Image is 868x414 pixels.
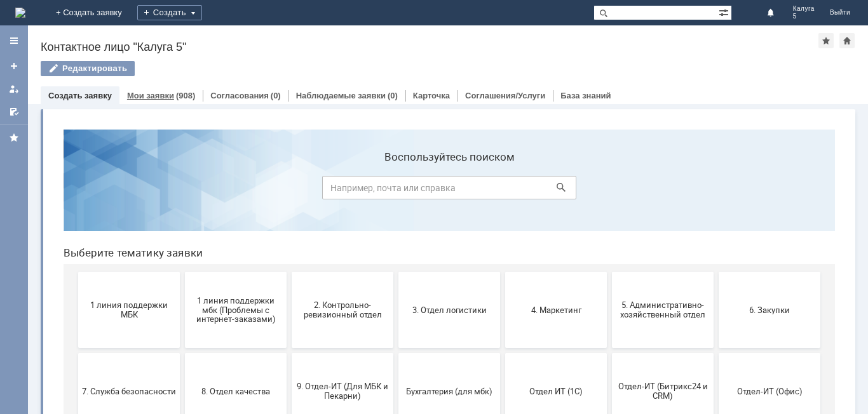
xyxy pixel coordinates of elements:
[345,315,447,391] button: [PERSON_NAME]. Услуги ИТ для МБК (оформляет L1)
[669,185,763,195] span: 6. Закупки
[48,91,112,100] a: Создать заявку
[559,152,660,229] button: 5. Административно-хозяйственный отдел
[388,91,398,100] div: (0)
[456,348,550,357] span: не актуален
[242,262,336,281] span: 9. Отдел-ИТ (Для МБК и Пекарни)
[839,33,855,48] div: Сделать домашней страницей
[41,41,818,53] div: Контактное лицо "Калуга 5"
[132,315,233,391] button: Франчайзинг
[238,234,340,310] button: 9. Отдел-ИТ (Для МБК и Пекарни)
[29,267,123,276] span: 7. Служба безопасности
[465,91,545,100] a: Соглашения/Услуги
[665,234,767,310] button: Отдел-ИТ (Офис)
[456,185,550,195] span: 4. Маркетинг
[560,91,611,100] a: База знаний
[176,91,195,100] div: (908)
[238,315,340,391] button: Это соглашение не активно!
[269,57,523,80] input: Например, почта или справка
[345,152,447,229] button: 3. Отдел логистики
[15,8,25,18] a: Перейти на домашнюю страницу
[132,152,233,229] button: 1 линия поддержки мбк (Проблемы с интернет-заказами)
[15,8,25,18] img: logo
[793,13,815,20] span: 5
[4,102,24,122] a: Мои согласования
[135,176,229,204] span: 1 линия поддержки мбк (Проблемы с интернет-заказами)
[10,127,782,140] header: Выберите тематику заявки
[25,315,126,391] button: Финансовый отдел
[345,234,447,310] button: Бухгалтерия (для мбк)
[269,31,523,44] label: Воспользуйтесь поиском
[719,6,731,18] span: Расширенный поиск
[793,5,815,13] span: Калуга
[132,234,233,310] button: 8. Отдел качества
[238,152,340,229] button: 2. Контрольно-ревизионный отдел
[29,348,123,357] span: Финансовый отдел
[452,152,553,229] button: 4. Маркетинг
[818,33,834,48] div: Добавить в избранное
[4,79,24,99] a: Мои заявки
[210,91,269,100] a: Согласования
[456,267,550,276] span: Отдел ИТ (1С)
[349,267,443,276] span: Бухгалтерия (для мбк)
[452,315,553,391] button: не актуален
[349,185,443,195] span: 3. Отдел логистики
[413,91,450,100] a: Карточка
[562,181,656,200] span: 5. Административно-хозяйственный отдел
[137,5,202,20] div: Создать
[4,56,24,76] a: Создать заявку
[452,234,553,310] button: Отдел ИТ (1С)
[29,181,123,200] span: 1 линия поддержки МБК
[242,344,336,363] span: Это соглашение не активно!
[135,267,229,276] span: 8. Отдел качества
[559,234,660,310] button: Отдел-ИТ (Битрикс24 и CRM)
[25,234,126,310] button: 7. Служба безопасности
[669,267,763,276] span: Отдел-ИТ (Офис)
[271,91,281,100] div: (0)
[665,152,767,229] button: 6. Закупки
[135,348,229,357] span: Франчайзинг
[349,338,443,367] span: [PERSON_NAME]. Услуги ИТ для МБК (оформляет L1)
[296,91,386,100] a: Наблюдаемые заявки
[127,91,174,100] a: Мои заявки
[242,181,336,200] span: 2. Контрольно-ревизионный отдел
[562,262,656,281] span: Отдел-ИТ (Битрикс24 и CRM)
[25,152,126,229] button: 1 линия поддержки МБК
